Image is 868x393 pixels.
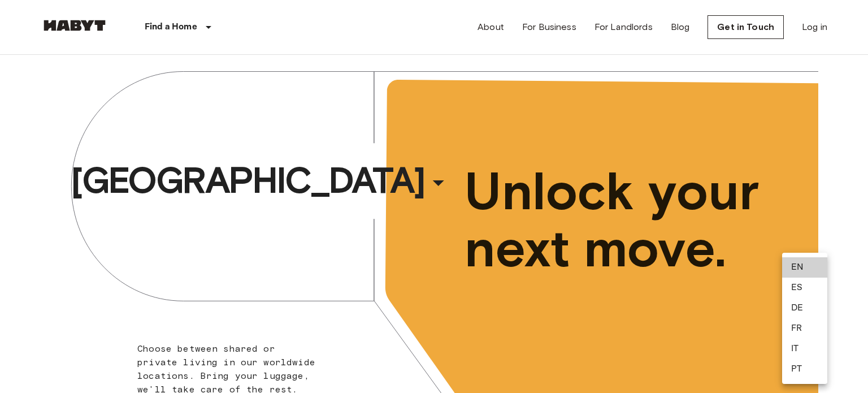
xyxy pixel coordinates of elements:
li: EN [782,257,827,278]
li: IT [782,339,827,359]
li: ES [782,278,827,298]
li: FR [782,318,827,339]
li: PT [782,359,827,379]
li: DE [782,298,827,318]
